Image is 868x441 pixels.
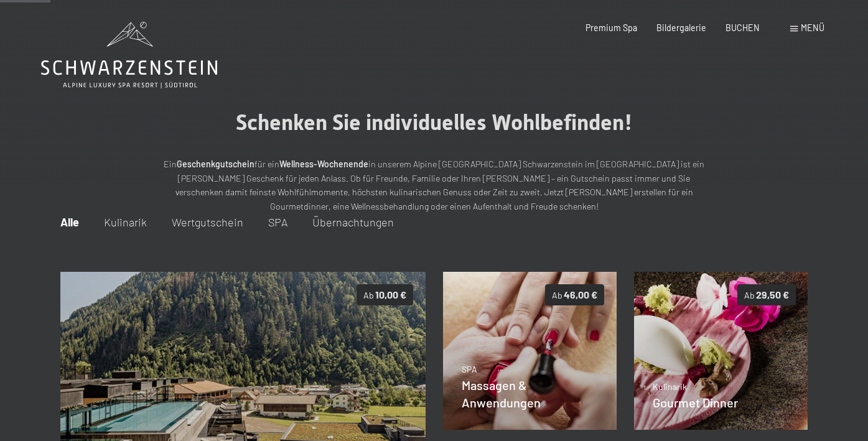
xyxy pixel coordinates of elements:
span: Menü [801,22,824,33]
p: Ein für ein in unserem Alpine [GEOGRAPHIC_DATA] Schwarzenstein im [GEOGRAPHIC_DATA] ist ein [PERS... [161,157,708,213]
span: Schenken Sie individuelles Wohlbefinden! [236,109,633,135]
a: Premium Spa [586,22,637,33]
strong: Geschenkgutschein [177,159,254,169]
a: BUCHEN [726,22,760,33]
a: Bildergalerie [656,22,706,33]
strong: Wellness-Wochenende [279,159,368,169]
